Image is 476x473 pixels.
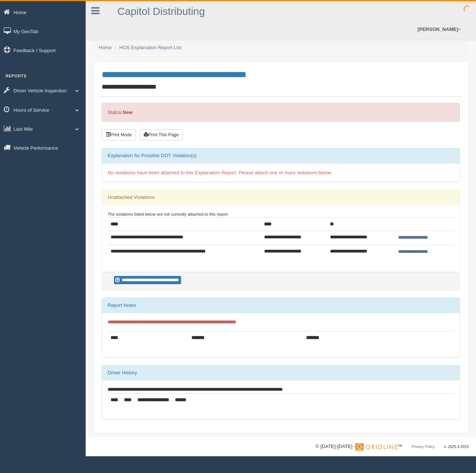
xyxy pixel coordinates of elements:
button: Print Mode [102,129,136,140]
a: Home [99,45,112,50]
small: The violations listed below are not currently attached to this report: [108,212,229,216]
a: Capitol Distributing [117,6,205,17]
strong: New [123,109,133,115]
span: No violations have been attached to this Explanation Report. Please attach one or more violations... [108,170,332,175]
a: [PERSON_NAME] [414,19,465,40]
div: Report Notes [102,298,460,313]
span: v. 2025.4.2019 [444,445,469,449]
div: Explanation for Possible DOT Violation(s) [102,148,460,163]
button: Print This Page [140,129,183,140]
img: Gridline [355,443,397,451]
div: Driver History [102,365,460,380]
div: Unattached Violations [102,190,460,205]
a: Privacy Policy [412,445,435,449]
div: © [DATE]-[DATE] - ™ [315,443,469,451]
div: Status: [102,103,460,122]
a: HOS Explanation Report List [120,45,181,50]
